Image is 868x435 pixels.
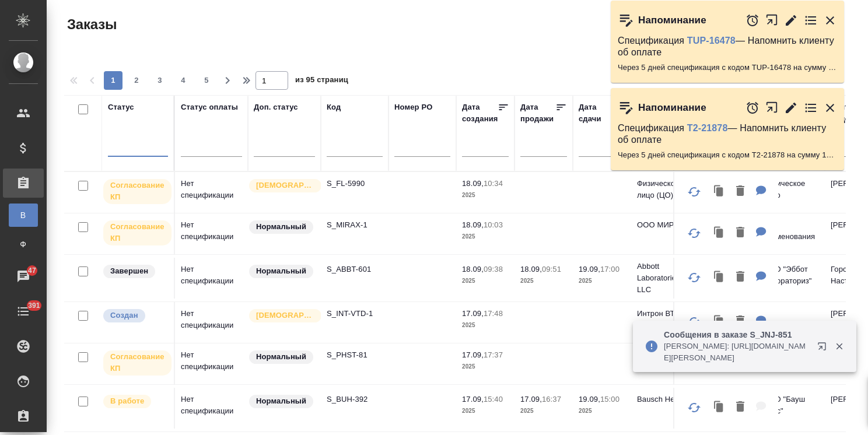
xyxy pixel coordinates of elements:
[638,15,706,26] p: Напоминание
[394,101,432,113] div: Номер PO
[462,101,498,125] div: Дата создания
[295,73,348,90] span: из 95 страниц
[256,395,306,407] p: Нормальный
[730,221,750,245] button: Удалить
[484,220,503,229] p: 10:03
[256,265,306,277] p: Нормальный
[248,219,315,235] div: Статус по умолчанию для стандартных заказов
[197,75,216,86] span: 5
[175,343,248,384] td: Нет спецификации
[579,395,600,404] p: 19.09,
[197,71,216,90] button: 5
[175,213,248,254] td: Нет спецификации
[600,395,619,404] p: 15:00
[763,308,819,331] p: Без наименования
[175,172,248,213] td: Нет спецификации
[823,13,837,27] button: Закрыть
[680,308,708,336] button: Обновить
[579,405,625,417] p: 2025
[175,388,248,429] td: Нет спецификации
[763,264,819,287] p: ООО "Эббот Лэбораториз"
[664,341,810,364] p: [PERSON_NAME]: [URL][DOMAIN_NAME][PERSON_NAME]
[708,221,730,245] button: Клонировать
[520,395,542,404] p: 17.09,
[9,204,38,227] a: В
[687,123,728,133] a: Т2-21878
[256,180,314,191] p: [DEMOGRAPHIC_DATA]
[256,310,314,321] p: [DEMOGRAPHIC_DATA]
[730,265,750,289] button: Удалить
[542,265,561,273] p: 09:51
[637,219,693,231] p: ООО МИРАКС
[462,220,484,229] p: 18.09,
[579,101,614,125] div: Дата сдачи
[110,221,164,244] p: Согласование КП
[763,178,819,201] p: Физическое лицо
[174,71,192,90] button: 4
[462,275,509,287] p: 2025
[327,178,383,190] p: S_FL-5990
[327,219,383,231] p: S_MIRAX-1
[637,308,693,320] p: Интрон ВТД
[327,349,383,361] p: S_PHST-81
[708,180,730,204] button: Клонировать
[520,275,567,287] p: 2025
[765,95,779,120] button: Открыть в новой вкладке
[765,8,779,33] button: Открыть в новой вкладке
[248,178,315,194] div: Выставляется автоматически для первых 3 заказов нового контактного лица. Особое внимание
[730,180,750,204] button: Удалить
[804,101,818,115] button: Перейти в todo
[784,13,798,27] button: Редактировать
[484,265,503,273] p: 09:38
[618,35,837,58] p: Спецификация — Напомнить клиенту об оплате
[750,310,772,334] button: Для КМ: Проф и Стандарт
[600,265,619,273] p: 17:00
[127,75,146,86] span: 2
[254,101,298,113] div: Доп. статус
[256,221,306,233] p: Нормальный
[680,178,708,206] button: Обновить
[680,219,708,247] button: Обновить
[110,310,138,321] p: Создан
[175,302,248,343] td: Нет спецификации
[150,75,169,86] span: 3
[637,261,693,296] p: Abbott Laboratories LLC
[520,101,555,125] div: Дата продажи
[638,102,706,114] p: Напоминание
[462,190,509,201] p: 2025
[542,395,561,404] p: 16:37
[462,320,509,331] p: 2025
[687,36,736,45] a: TUP-16478
[110,180,164,203] p: Согласование КП
[784,101,798,115] button: Редактировать
[64,15,117,34] span: Заказы
[110,395,144,407] p: В работе
[327,308,383,320] p: S_INT-VTD-1
[462,265,484,273] p: 18.09,
[484,309,503,318] p: 17:48
[484,395,503,404] p: 15:40
[248,264,315,279] div: Статус по умолчанию для стандартных заказов
[462,309,484,318] p: 17.09,
[462,179,484,188] p: 18.09,
[730,310,750,334] button: Удалить
[181,101,238,113] div: Статус оплаты
[15,209,32,221] span: В
[462,350,484,359] p: 17.09,
[804,13,818,27] button: Перейти в todo
[102,394,168,409] div: Выставляет ПМ после принятия заказа от КМа
[327,101,341,113] div: Код
[248,394,315,409] div: Статус по умолчанию для стандартных заказов
[708,310,730,334] button: Клонировать
[175,258,248,299] td: Нет спецификации
[520,405,567,417] p: 2025
[174,75,192,86] span: 4
[823,101,837,115] button: Закрыть
[810,335,838,363] button: Открыть в новой вкладке
[484,179,503,188] p: 10:34
[827,341,851,352] button: Закрыть
[520,265,542,273] p: 18.09,
[745,13,759,27] button: Отложить
[462,405,509,417] p: 2025
[102,264,168,279] div: Выставляет КМ при направлении счета или после выполнения всех работ/сдачи заказа клиенту. Окончат...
